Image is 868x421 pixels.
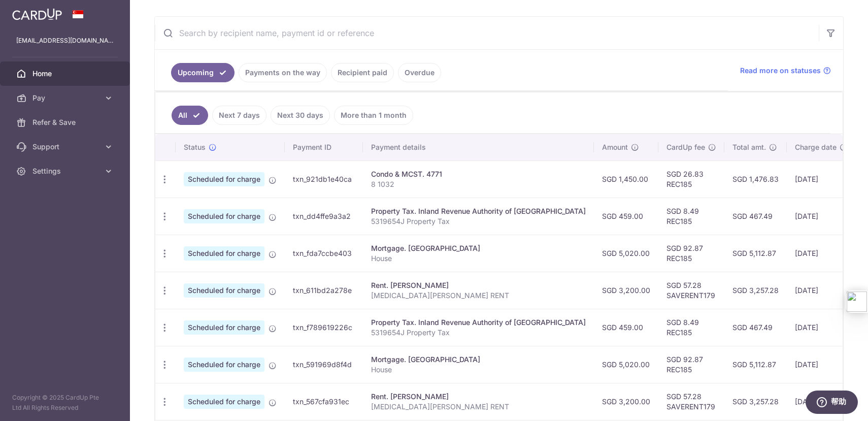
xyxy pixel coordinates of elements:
p: 5319654J Property Tax [371,216,586,226]
span: Scheduled for charge [184,209,264,223]
td: SGD 57.28 SAVERENT179 [658,383,724,420]
input: Search by recipient name, payment id or reference [155,17,819,49]
td: SGD 5,020.00 [594,346,658,383]
td: SGD 467.49 [724,198,787,235]
td: txn_611bd2a278e [285,272,363,309]
td: SGD 57.28 SAVERENT179 [658,272,724,309]
a: Overdue [398,63,441,82]
span: Scheduled for charge [184,395,264,409]
p: 5319654J Property Tax [371,328,586,338]
td: SGD 3,257.28 [724,383,787,420]
div: Property Tax. Inland Revenue Authority of [GEOGRAPHIC_DATA] [371,317,586,328]
span: Home [32,69,99,79]
td: [DATE] [787,346,856,383]
span: Total amt. [732,142,766,152]
td: SGD 3,200.00 [594,383,658,420]
td: SGD 1,450.00 [594,160,658,198]
span: Settings [32,166,99,176]
a: Recipient paid [331,63,394,82]
td: SGD 1,476.83 [724,160,787,198]
td: [DATE] [787,272,856,309]
td: txn_f789619226c [285,309,363,346]
td: SGD 459.00 [594,198,658,235]
span: CardUp fee [666,142,705,152]
p: 8 1032 [371,179,586,189]
div: Rent. [PERSON_NAME] [371,392,586,402]
span: Scheduled for charge [184,283,264,298]
div: Property Tax. Inland Revenue Authority of [GEOGRAPHIC_DATA] [371,206,586,216]
td: SGD 92.87 REC185 [658,235,724,272]
td: txn_567cfa931ec [285,383,363,420]
span: Scheduled for charge [184,358,264,372]
div: Rent. [PERSON_NAME] [371,280,586,290]
p: House [371,253,586,264]
a: Read more on statuses [740,66,831,76]
td: SGD 3,200.00 [594,272,658,309]
td: [DATE] [787,160,856,198]
td: SGD 5,020.00 [594,235,658,272]
td: SGD 459.00 [594,309,658,346]
p: [MEDICAL_DATA][PERSON_NAME] RENT [371,402,586,412]
span: Status [184,142,206,152]
div: Mortgage. [GEOGRAPHIC_DATA] [371,354,586,365]
td: SGD 3,257.28 [724,272,787,309]
td: txn_591969d8f4d [285,346,363,383]
img: CardUp [12,8,62,20]
a: Next 7 days [212,106,266,125]
td: SGD 467.49 [724,309,787,346]
p: [MEDICAL_DATA][PERSON_NAME] RENT [371,290,586,301]
td: [DATE] [787,383,856,420]
span: Read more on statuses [740,66,821,76]
span: Charge date [795,142,837,152]
td: [DATE] [787,198,856,235]
th: Payment ID [285,134,363,160]
td: SGD 5,112.87 [724,346,787,383]
span: Support [32,142,99,152]
a: More than 1 month [334,106,413,125]
p: [EMAIL_ADDRESS][DOMAIN_NAME] [16,36,114,46]
p: House [371,365,586,375]
td: SGD 8.49 REC185 [658,198,724,235]
td: SGD 26.83 REC185 [658,160,724,198]
span: Pay [32,93,99,103]
a: Payments on the way [239,63,327,82]
a: Next 30 days [271,106,330,125]
td: SGD 5,112.87 [724,235,787,272]
span: Amount [602,142,628,152]
a: All [172,106,208,125]
td: SGD 92.87 REC185 [658,346,724,383]
span: Scheduled for charge [184,246,264,261]
td: txn_fda7ccbe403 [285,235,363,272]
a: Upcoming [171,63,235,82]
span: Scheduled for charge [184,172,264,186]
th: Payment details [363,134,594,160]
div: Condo & MCST. 4771 [371,169,586,179]
td: SGD 8.49 REC185 [658,309,724,346]
span: Scheduled for charge [184,320,264,335]
td: [DATE] [787,235,856,272]
iframe: 打开一个小组件，您可以在其中找到更多信息 [805,391,858,416]
td: txn_921db1e40ca [285,160,363,198]
td: [DATE] [787,309,856,346]
div: Mortgage. [GEOGRAPHIC_DATA] [371,243,586,253]
span: Refer & Save [32,117,99,127]
td: txn_dd4ffe9a3a2 [285,198,363,235]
